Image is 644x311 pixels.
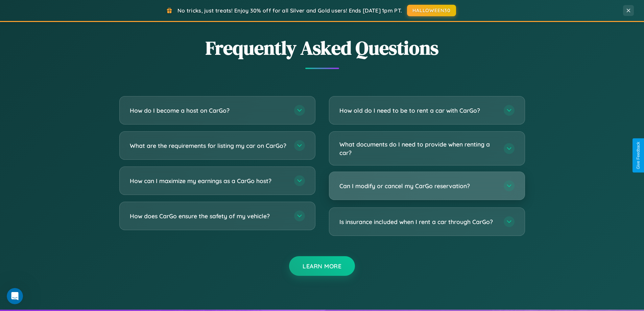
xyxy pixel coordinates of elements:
[339,106,497,115] h3: How old do I need to be to rent a car with CarGo?
[339,182,497,190] h3: Can I modify or cancel my CarGo reservation?
[177,7,402,14] span: No tricks, just treats! Enjoy 30% off for all Silver and Gold users! Ends [DATE] 1pm PT.
[7,288,23,304] iframe: Intercom live chat
[289,256,355,276] button: Learn More
[339,218,497,226] h3: Is insurance included when I rent a car through CarGo?
[130,177,287,185] h3: How can I maximize my earnings as a CarGo host?
[130,212,287,220] h3: How does CarGo ensure the safety of my vehicle?
[339,140,497,157] h3: What documents do I need to provide when renting a car?
[130,106,287,115] h3: How do I become a host on CarGo?
[130,141,287,150] h3: What are the requirements for listing my car on CarGo?
[119,35,525,61] h2: Frequently Asked Questions
[636,142,641,169] div: Give Feedback
[407,5,456,16] button: HALLOWEEN30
